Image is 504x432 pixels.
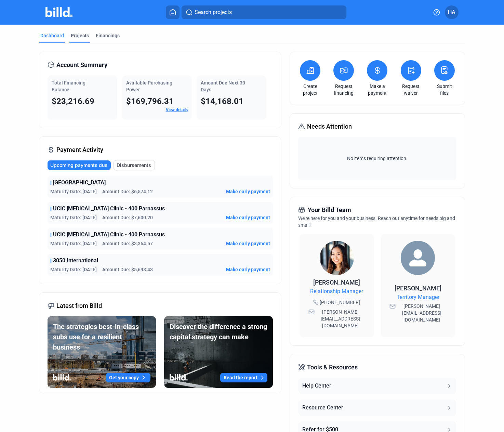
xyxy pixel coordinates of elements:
[170,322,267,342] div: Discover the difference a strong capital strategy can make
[445,5,459,19] button: HA
[50,188,97,195] span: Maturity Date: [DATE]
[201,96,243,106] span: $14,168.01
[126,80,172,92] span: Available Purchasing Power
[53,231,165,239] span: UCIC [MEDICAL_DATA] Clinic - 400 Parnassus
[307,122,352,131] span: Needs Attention
[301,155,454,162] span: No items requiring attention.
[53,179,106,187] span: [GEOGRAPHIC_DATA]
[201,80,245,92] span: Amount Due Next 30 Days
[310,287,363,296] span: Relationship Manager
[308,205,351,215] span: Your Billd Team
[71,32,89,39] div: Projects
[50,162,107,169] span: Upcoming payments due
[106,373,150,382] button: Get your copy
[399,83,423,96] a: Request waiver
[52,96,94,106] span: $23,216.69
[114,160,155,170] button: Disbursements
[117,162,151,169] span: Disbursements
[52,80,85,92] span: Total Financing Balance
[182,5,346,19] button: Search projects
[298,400,456,416] button: Resource Center
[448,8,455,16] span: HA
[53,322,151,352] div: The strategies best-in-class subs use for a resilient business
[102,266,153,273] span: Amount Due: $5,698.43
[397,293,439,301] span: Territory Manager
[56,60,107,70] span: Account Summary
[102,188,153,195] span: Amount Due: $6,574.12
[307,363,358,372] span: Tools & Resources
[433,83,456,96] a: Submit files
[53,205,165,213] span: UCIC [MEDICAL_DATA] Clinic - 400 Parnassus
[365,83,389,96] a: Make a payment
[226,214,270,221] button: Make early payment
[226,266,270,273] button: Make early payment
[56,301,102,311] span: Latest from Billd
[40,32,64,39] div: Dashboard
[332,83,356,96] a: Request financing
[397,303,446,323] span: [PERSON_NAME][EMAIL_ADDRESS][DOMAIN_NAME]
[166,107,188,112] a: View details
[50,240,97,247] span: Maturity Date: [DATE]
[50,266,97,273] span: Maturity Date: [DATE]
[298,378,456,394] button: Help Center
[56,145,103,155] span: Payment Activity
[298,215,455,228] span: We're here for you and your business. Reach out anytime for needs big and small!
[401,241,435,275] img: Territory Manager
[195,8,232,16] span: Search projects
[302,382,331,390] div: Help Center
[96,32,120,39] div: Financings
[316,309,365,329] span: [PERSON_NAME][EMAIL_ADDRESS][DOMAIN_NAME]
[102,214,153,221] span: Amount Due: $7,600.20
[320,299,360,306] span: [PHONE_NUMBER]
[313,279,360,286] span: [PERSON_NAME]
[226,188,270,195] button: Make early payment
[53,257,98,265] span: 3050 International
[302,404,343,412] div: Resource Center
[45,7,72,17] img: Billd Company Logo
[320,241,354,275] img: Relationship Manager
[395,285,441,292] span: [PERSON_NAME]
[298,83,322,96] a: Create project
[50,214,97,221] span: Maturity Date: [DATE]
[48,160,111,170] button: Upcoming payments due
[226,240,270,247] button: Make early payment
[220,373,267,382] button: Read the report
[102,240,153,247] span: Amount Due: $3,364.57
[126,96,174,106] span: $169,796.31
